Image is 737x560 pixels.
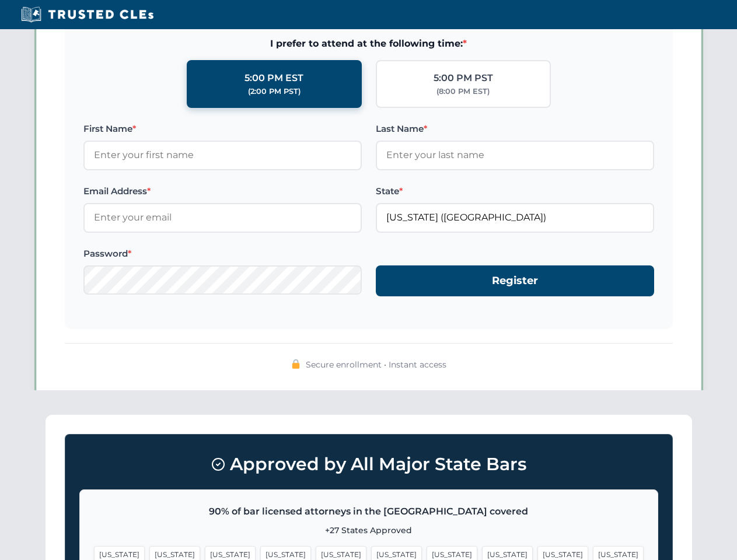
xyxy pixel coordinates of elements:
[94,524,644,537] p: +27 States Approved
[376,184,654,198] label: State
[83,184,362,198] label: Email Address
[83,203,362,232] input: Enter your email
[83,36,654,51] span: I prefer to attend at the following time:
[83,247,362,261] label: Password
[376,203,654,232] input: Florida (FL)
[306,358,446,371] span: Secure enrollment • Instant access
[83,141,362,170] input: Enter your first name
[94,504,644,519] p: 90% of bar licensed attorneys in the [GEOGRAPHIC_DATA] covered
[434,71,493,86] div: 5:00 PM PST
[436,86,490,97] div: (8:00 PM EST)
[248,86,301,97] div: (2:00 PM PST)
[376,122,654,136] label: Last Name
[244,71,303,86] div: 5:00 PM EST
[83,122,362,136] label: First Name
[376,265,654,296] button: Register
[79,449,658,480] h3: Approved by All Major State Bars
[376,141,654,170] input: Enter your last name
[18,6,157,23] img: Trusted CLEs
[291,359,301,369] img: 🔒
